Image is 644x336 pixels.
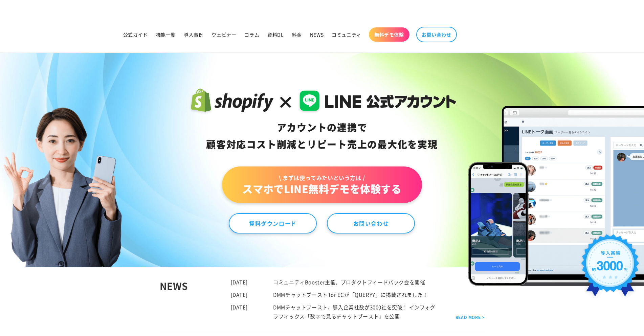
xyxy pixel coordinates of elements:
a: コミュニティBooster主催、プロダクトフィードバック会を開催 [273,278,425,286]
a: DMMチャットブースト、導入企業社数が3000社を突破！ インフォグラフィックス「数字で見るチャットブースト」を公開 [273,304,435,320]
a: 公式ガイド [119,27,152,42]
span: コミュニティ [332,31,361,38]
a: 料金 [288,27,306,42]
span: 機能一覧 [156,31,176,38]
span: ウェビナー [212,31,236,38]
a: お問い合わせ [416,27,457,42]
a: 資料ダウンロード [229,213,317,233]
a: お問い合わせ [327,213,415,233]
time: [DATE] [231,278,248,286]
time: [DATE] [231,304,248,311]
a: 機能一覧 [152,27,180,42]
time: [DATE] [231,291,248,298]
a: \ まずは使ってみたいという方は /スマホでLINE無料デモを体験する [222,166,422,203]
span: 導入事例 [184,31,203,38]
span: \ まずは使ってみたいという方は / [242,174,401,181]
a: ウェビナー [207,27,240,42]
div: アカウントの連携で 顧客対応コスト削減と リピート売上の 最大化を実現 [188,119,456,153]
img: 導入実績約3000社 [578,231,642,305]
a: コラム [240,27,263,42]
a: コミュニティ [328,27,365,42]
a: 無料デモ体験 [369,27,409,42]
span: 公式ガイド [123,31,148,38]
a: 資料DL [263,27,288,42]
a: NEWS [306,27,328,42]
span: コラム [244,31,259,38]
a: 導入事例 [180,27,207,42]
span: 料金 [292,31,302,38]
span: NEWS [310,31,324,38]
a: READ MORE > [456,314,485,321]
a: DMMチャットブースト for ECが「QUERYY」に掲載されました！ [273,291,428,298]
div: NEWS [160,277,231,321]
span: 無料デモ体験 [374,31,404,38]
span: お問い合わせ [422,31,451,38]
span: 資料DL [267,31,284,38]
